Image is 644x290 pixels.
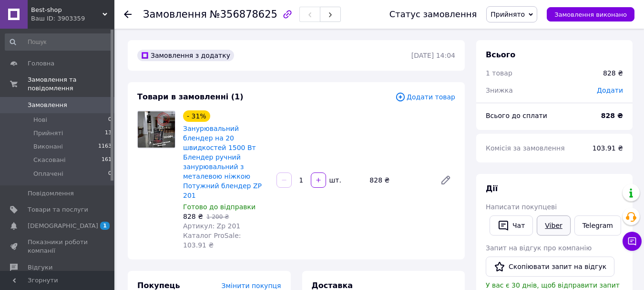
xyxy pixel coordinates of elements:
span: 1 200 ₴ [206,214,229,220]
span: Артикул: Zp 201 [183,222,240,230]
span: 828 ₴ [183,213,203,220]
span: 0 [108,116,112,124]
span: Товари в замовленні (1) [137,92,244,101]
span: Скасовані [33,156,66,164]
div: шт. [327,175,342,185]
a: Viber [537,215,570,236]
span: 103.91 ₴ [593,144,623,152]
div: Статус замовлення [389,10,477,19]
b: 828 ₴ [601,112,623,119]
span: Замовлення [143,9,207,20]
img: Занурювальний блендер на 20 швидкостей 1500 Вт Блендер ручний занурювальний з металевою ніжкою По... [138,111,175,148]
div: 828 ₴ [603,68,623,78]
span: Нові [33,116,47,124]
span: 0 [108,170,112,178]
a: Telegram [574,215,621,236]
span: Покупець [137,281,180,290]
span: Каталог ProSale: 103.91 ₴ [183,232,241,249]
span: Головна [28,59,54,68]
time: [DATE] 14:04 [411,52,455,59]
span: Виконані [33,142,63,151]
button: Скопіювати запит на відгук [486,257,614,277]
div: Замовлення з додатку [137,50,234,61]
span: Написати покупцеві [486,203,557,211]
button: Чат з покупцем [623,232,642,251]
span: Відгуки [28,263,52,272]
button: Чат [490,215,533,236]
span: Показники роботи компанії [28,238,88,255]
a: Занурювальний блендер на 20 швидкостей 1500 Вт Блендер ручний занурювальний з металевою ніжкою По... [183,125,262,199]
span: Замовлення виконано [554,11,627,18]
span: Готово до відправки [183,203,256,211]
span: Змінити покупця [222,282,281,290]
span: Додати [597,86,623,94]
span: Товари та послуги [28,205,88,214]
span: Прийняті [33,129,63,138]
span: №356878625 [210,9,277,20]
div: Повернутися назад [124,10,132,19]
span: 13 [105,129,112,138]
span: 1 товар [486,69,512,77]
span: 1163 [98,142,112,151]
div: - 31% [183,110,210,122]
span: Дії [486,184,498,193]
div: 828 ₴ [366,173,432,187]
span: Комісія за замовлення [486,144,565,152]
span: Прийнято [491,11,525,18]
button: Замовлення виконано [547,7,634,21]
input: Пошук [5,33,112,51]
span: Повідомлення [28,189,74,198]
span: Best-shop [31,6,102,14]
span: Замовлення та повідомлення [28,75,114,93]
span: Запит на відгук про компанію [486,244,592,252]
span: 161 [102,156,112,164]
span: Оплачені [33,170,63,178]
div: Ваш ID: 3903359 [31,14,114,23]
span: [DEMOGRAPHIC_DATA] [28,222,98,230]
span: Всього до сплати [486,112,547,119]
span: Доставка [312,281,353,290]
span: 1 [100,222,110,230]
span: Знижка [486,86,513,94]
span: Замовлення [28,101,67,109]
a: Редагувати [436,171,455,190]
span: Додати товар [395,92,455,102]
span: Всього [486,50,515,59]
